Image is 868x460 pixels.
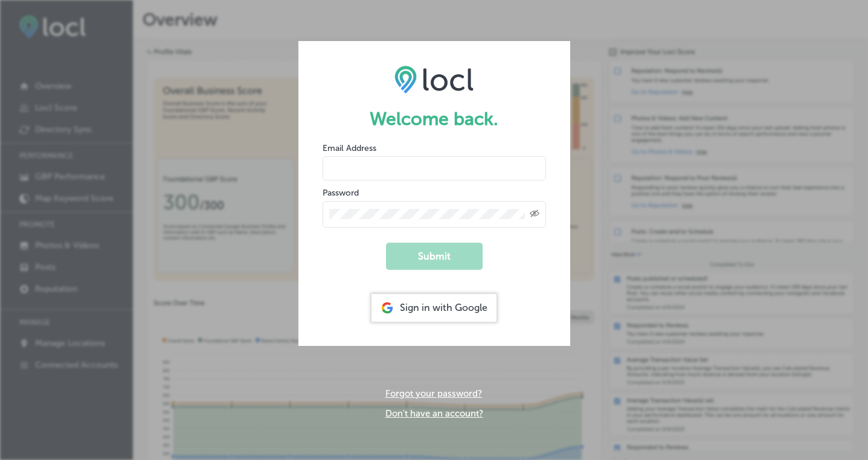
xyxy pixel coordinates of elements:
h1: Welcome back. [323,108,546,130]
div: Sign in with Google [371,294,497,322]
span: Toggle password visibility [530,209,539,220]
label: Email Address [323,143,376,153]
label: Password [323,188,359,198]
img: LOCL logo [394,65,474,93]
a: Don't have an account? [385,408,483,419]
a: Forgot your password? [385,388,482,399]
button: Submit [386,243,483,270]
